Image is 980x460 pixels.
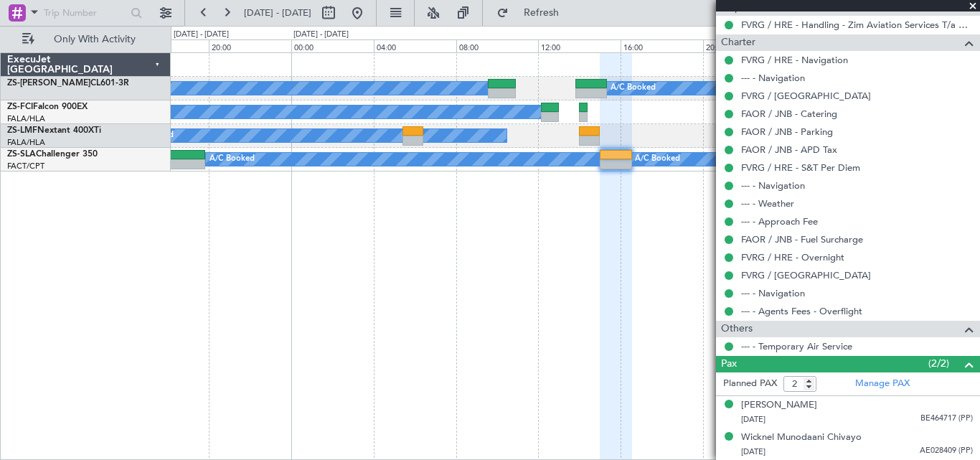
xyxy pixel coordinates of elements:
[741,305,862,317] a: --- - Agents Fees - Overflight
[7,126,37,135] span: ZS-LMF
[741,144,837,156] a: FAOR / JNB - APD Tax
[209,149,255,170] div: A/C Booked
[920,413,973,425] span: BE464717 (PP)
[741,446,765,457] span: [DATE]
[7,79,90,88] span: ZS-[PERSON_NAME]
[512,8,572,18] span: Refresh
[703,39,786,52] div: 20:00
[456,39,539,52] div: 08:00
[723,377,777,391] label: Planned PAX
[741,126,833,138] a: FAOR / JNB - Parking
[7,161,44,172] a: FACT/CPT
[538,39,621,52] div: 12:00
[741,251,844,263] a: FVRG / HRE - Overnight
[741,287,805,299] a: --- - Navigation
[741,414,765,425] span: [DATE]
[741,340,852,352] a: --- - Temporary Air Service
[244,6,311,19] span: [DATE] - [DATE]
[7,103,33,111] span: ZS-FCI
[16,28,156,51] button: Only With Activity
[741,233,863,245] a: FAOR / JNB - Fuel Surcharge
[7,150,98,159] a: ZS-SLAChallenger 350
[741,269,871,281] a: FVRG / [GEOGRAPHIC_DATA]
[741,108,837,120] a: FAOR / JNB - Catering
[741,398,817,413] div: [PERSON_NAME]
[37,34,151,44] span: Only With Activity
[741,161,860,174] a: FVRG / HRE - S&T Per Diem
[7,79,129,88] a: ZS-[PERSON_NAME]CL601-3R
[741,19,973,31] a: FVRG / HRE - Handling - Zim Aviation Services T/a Pepeti Commodities
[621,39,703,52] div: 16:00
[611,78,656,99] div: A/C Booked
[490,1,576,24] button: Refresh
[7,150,36,159] span: ZS-SLA
[741,431,862,445] div: Wicknel Munodaani Chivayo
[44,2,126,24] input: Trip Number
[374,39,456,52] div: 04:00
[721,356,737,372] span: Pax
[741,179,805,192] a: --- - Navigation
[721,321,753,337] span: Others
[7,113,45,124] a: FALA/HLA
[741,90,871,102] a: FVRG / [GEOGRAPHIC_DATA]
[855,377,910,391] a: Manage PAX
[293,29,349,41] div: [DATE] - [DATE]
[741,197,794,210] a: --- - Weather
[7,126,101,135] a: ZS-LMFNextant 400XTi
[209,39,291,52] div: 20:00
[291,39,374,52] div: 00:00
[7,103,88,111] a: ZS-FCIFalcon 900EX
[174,29,229,41] div: [DATE] - [DATE]
[920,445,973,457] span: AE028409 (PP)
[928,356,949,371] span: (2/2)
[635,149,680,170] div: A/C Booked
[741,72,805,84] a: --- - Navigation
[7,137,45,148] a: FALA/HLA
[721,34,755,51] span: Charter
[741,215,818,227] a: --- - Approach Fee
[741,54,848,66] a: FVRG / HRE - Navigation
